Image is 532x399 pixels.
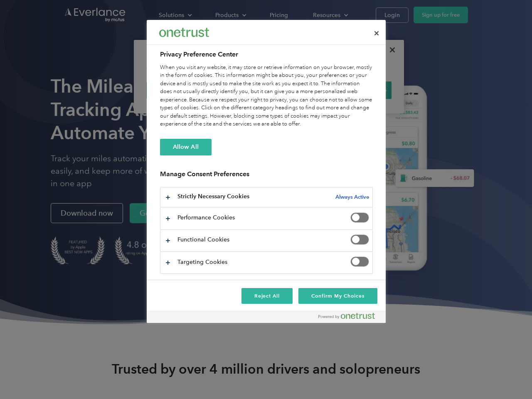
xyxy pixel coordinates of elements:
[160,64,373,128] div: When you visit any website, it may store or retrieve information on your browser, mostly in the f...
[318,313,375,319] img: Powered by OneTrust Opens in a new Tab
[160,49,373,59] h2: Privacy Preference Center
[241,288,293,304] button: Reject All
[147,20,386,323] div: Privacy Preference Center
[160,139,212,155] button: Allow All
[367,24,386,42] button: Close
[159,24,209,41] div: Everlance
[159,28,209,37] img: Everlance
[318,313,382,323] a: Powered by OneTrust Opens in a new Tab
[298,288,377,304] button: Confirm My Choices
[147,20,386,323] div: Preference center
[160,170,373,183] h3: Manage Consent Preferences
